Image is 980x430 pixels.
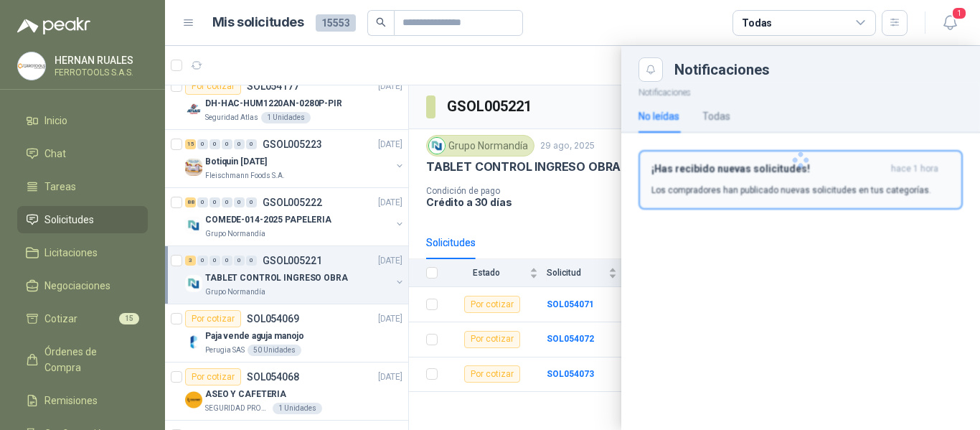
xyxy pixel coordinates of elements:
[18,52,45,80] img: Company Logo
[17,239,148,266] a: Licitaciones
[674,62,963,77] div: Notificaciones
[44,278,110,294] span: Negociaciones
[44,245,98,261] span: Licitaciones
[17,272,148,299] a: Negociaciones
[639,57,663,82] button: Close
[17,338,148,381] a: Órdenes de Compra
[17,17,90,34] img: Logo peakr
[44,212,94,228] span: Solicitudes
[55,68,144,77] p: FERROTOOLS S.A.S.
[316,14,356,32] span: 15553
[44,393,98,408] span: Remisiones
[951,6,967,20] span: 1
[44,179,76,195] span: Tareas
[17,305,148,332] a: Cotizar15
[937,10,963,36] button: 1
[44,344,134,375] span: Órdenes de Compra
[17,387,148,414] a: Remisiones
[376,17,386,27] span: search
[44,113,67,128] span: Inicio
[17,140,148,167] a: Chat
[55,55,144,65] p: HERNAN RUALES
[44,311,77,327] span: Cotizar
[119,313,139,324] span: 15
[17,206,148,233] a: Solicitudes
[212,12,304,33] h1: Mis solicitudes
[742,15,772,31] div: Todas
[17,173,148,200] a: Tareas
[44,146,66,162] span: Chat
[17,107,148,134] a: Inicio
